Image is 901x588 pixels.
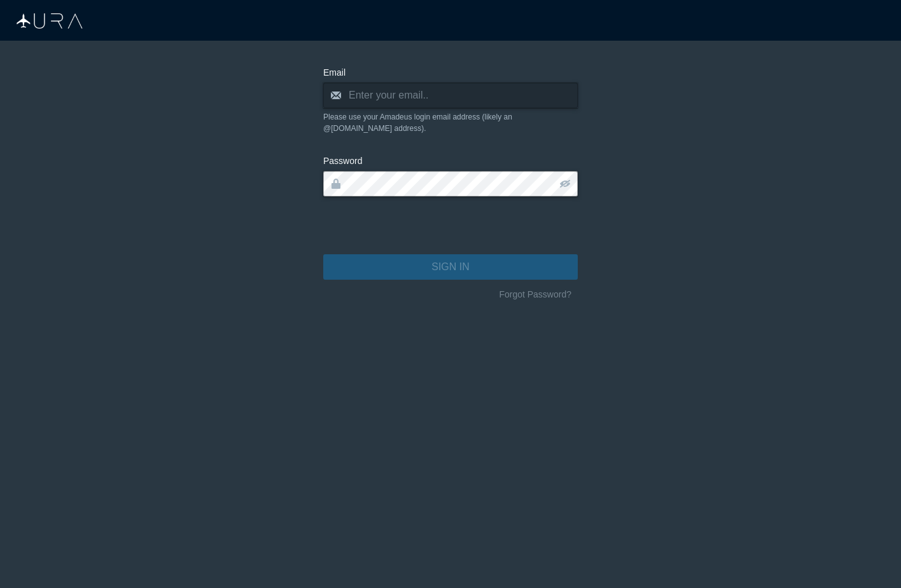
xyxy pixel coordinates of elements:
[492,285,578,304] button: Forgot Password?
[323,83,578,108] input: Enter your email..
[17,13,83,29] img: Aura Logo
[323,67,346,78] span: Email
[323,156,362,166] span: Password
[323,254,578,280] button: SIGN IN
[499,288,571,301] span: Forgot Password?
[323,111,578,134] div: Please use your Amadeus login email address (likely an @[DOMAIN_NAME] address).
[431,259,470,275] span: SIGN IN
